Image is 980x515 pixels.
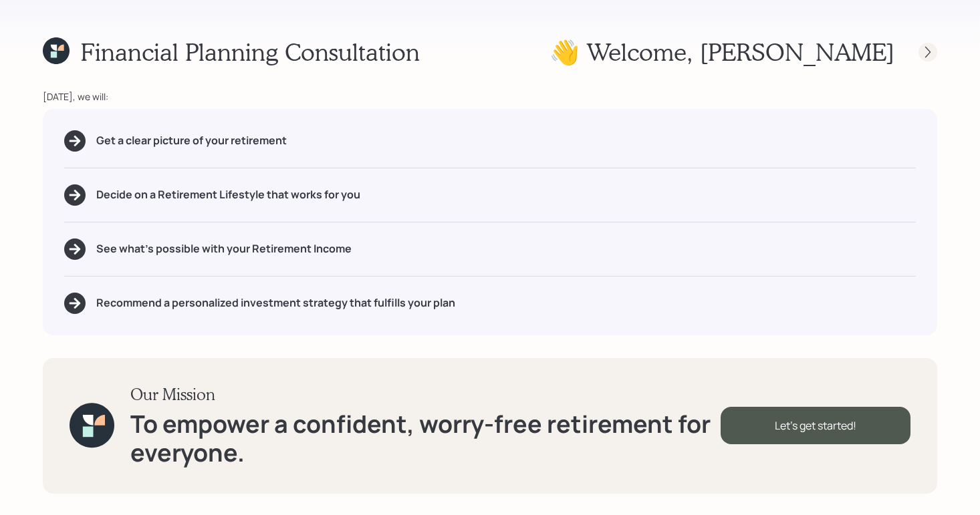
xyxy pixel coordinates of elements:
[130,409,720,467] h1: To empower a confident, worry-free retirement for everyone.
[80,37,420,66] h1: Financial Planning Consultation
[96,297,455,309] h5: Recommend a personalized investment strategy that fulfills your plan
[721,407,910,444] div: Let's get started!
[96,242,352,255] h5: See what's possible with your Retirement Income
[130,385,720,404] h3: Our Mission
[96,188,360,201] h5: Decide on a Retirement Lifestyle that works for you
[43,90,937,104] div: [DATE], we will:
[549,37,894,66] h1: 👋 Welcome , [PERSON_NAME]
[96,134,287,147] h5: Get a clear picture of your retirement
